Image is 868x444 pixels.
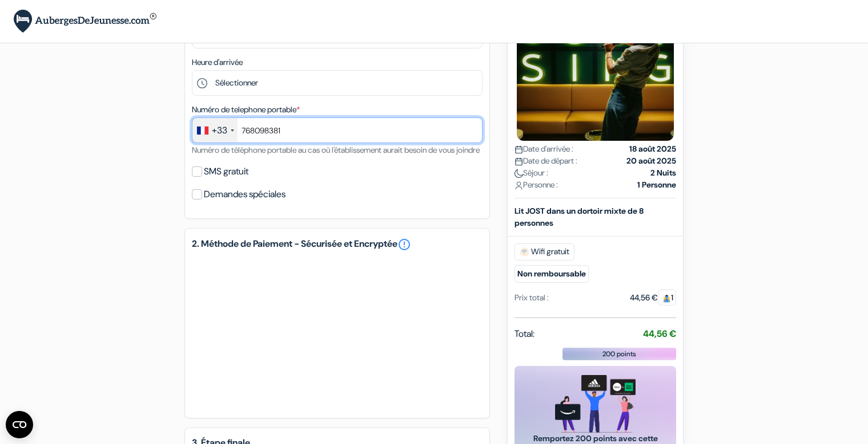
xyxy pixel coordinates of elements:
[515,179,558,191] span: Personne :
[515,167,548,179] span: Séjour :
[515,327,535,341] span: Total:
[515,157,523,166] img: calendar.svg
[637,179,676,191] strong: 1 Personne
[515,243,574,260] span: Wifi gratuit
[14,10,156,33] img: AubergesDeJeunesse.com
[515,145,523,154] img: calendar.svg
[397,238,411,251] a: error_outline
[192,117,483,143] input: 6 12 34 56 78
[602,349,636,359] span: 200 points
[515,181,523,190] img: user_icon.svg
[662,294,671,303] img: guest.svg
[650,167,676,179] strong: 2 Nuits
[192,145,480,155] small: Numéro de téléphone portable au cas où l'établissement aurait besoin de vous joindre
[520,247,529,256] img: free_wifi.svg
[192,104,300,116] label: Numéro de telephone portable
[658,290,676,305] span: 1
[6,411,33,438] button: Ouvrir le widget CMP
[630,292,676,304] div: 44,56 €
[626,155,676,167] strong: 20 août 2025
[515,292,549,304] div: Prix total :
[204,186,286,202] label: Demandes spéciales
[629,143,676,155] strong: 18 août 2025
[212,124,227,137] div: +33
[515,206,644,228] b: Lit JOST dans un dortoir mixte de 8 personnes
[643,328,676,340] strong: 44,56 €
[192,238,483,251] h5: 2. Méthode de Paiement - Sécurisée et Encryptée
[192,56,243,68] label: Heure d'arrivée
[192,118,238,142] div: France: +33
[555,375,636,433] img: gift_card_hero_new.png
[204,164,248,180] label: SMS gratuit
[515,169,523,178] img: moon.svg
[515,265,589,283] small: Non remboursable
[515,143,573,155] span: Date d'arrivée :
[203,267,471,397] iframe: Cadre de saisie sécurisé pour le paiement
[515,155,577,167] span: Date de départ :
